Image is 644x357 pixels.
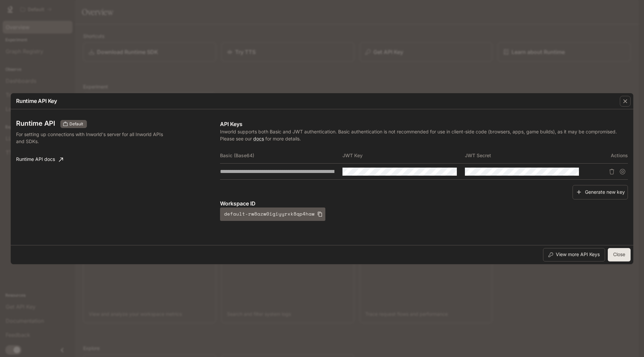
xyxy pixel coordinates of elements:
p: For setting up connections with Inworld's server for all Inworld APIs and SDKs. [16,131,165,145]
button: Suspend API key [617,166,628,177]
th: JWT Secret [465,147,587,164]
button: Close [608,248,631,261]
th: JWT Key [342,147,465,164]
p: Workspace ID [220,199,628,207]
p: API Keys [220,120,628,128]
span: Default [67,121,86,127]
button: Delete API key [606,166,617,177]
div: These keys will apply to your current workspace only [60,120,87,128]
th: Actions [587,147,628,164]
button: Generate new key [573,185,628,199]
button: default-rw8azw0igiyyrxk8qp4haw [220,207,325,221]
button: View more API Keys [543,248,605,261]
a: Runtime API docs [13,153,66,166]
p: Runtime API Key [16,97,57,105]
h3: Runtime API [16,120,55,127]
th: Basic (Base64) [220,147,342,164]
a: docs [253,136,264,141]
p: Inworld supports both Basic and JWT authentication. Basic authentication is not recommended for u... [220,128,628,142]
